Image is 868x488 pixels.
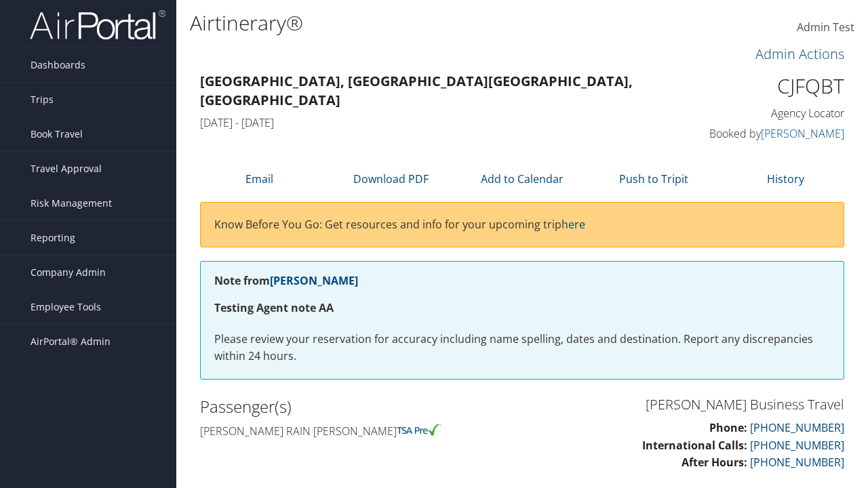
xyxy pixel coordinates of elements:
[619,171,688,186] a: Push to Tripit
[31,48,85,82] span: Dashboards
[30,9,165,41] img: airportal-logo.png
[642,438,747,453] strong: International Calls:
[767,171,804,186] a: History
[761,126,844,141] a: [PERSON_NAME]
[31,221,75,255] span: Reporting
[214,331,830,365] p: Please review your reservation for accuracy including name spelling, dates and destination. Repor...
[750,438,844,453] a: [PHONE_NUMBER]
[31,117,83,151] span: Book Travel
[31,83,54,117] span: Trips
[797,20,854,35] span: Admin Test
[682,455,747,470] strong: After Hours:
[214,300,334,315] strong: Testing Agent note AA
[797,7,854,49] a: Admin Test
[31,256,106,289] span: Company Admin
[481,171,564,186] a: Add to Calendar
[31,186,112,220] span: Risk Management
[709,420,747,435] strong: Phone:
[245,171,273,186] a: Email
[698,106,844,121] h4: Agency Locator
[353,171,429,186] a: Download PDF
[200,424,512,439] h4: [PERSON_NAME] rain [PERSON_NAME]
[190,9,633,37] h1: Airtinerary®
[214,273,358,288] strong: Note from
[270,273,358,288] a: [PERSON_NAME]
[31,152,102,186] span: Travel Approval
[698,72,844,100] h1: CJFQBT
[532,395,844,414] h3: [PERSON_NAME] Business Travel
[214,216,830,234] p: Know Before You Go: Get resources and info for your upcoming trip
[31,325,111,359] span: AirPortal® Admin
[698,126,844,141] h4: Booked by
[755,45,844,63] a: Admin Actions
[200,72,633,109] strong: [GEOGRAPHIC_DATA], [GEOGRAPHIC_DATA] [GEOGRAPHIC_DATA], [GEOGRAPHIC_DATA]
[561,217,585,232] a: here
[200,395,512,418] h2: Passenger(s)
[31,290,101,324] span: Employee Tools
[200,115,678,130] h4: [DATE] - [DATE]
[750,420,844,435] a: [PHONE_NUMBER]
[750,455,844,470] a: [PHONE_NUMBER]
[397,424,441,436] img: tsa-precheck.png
